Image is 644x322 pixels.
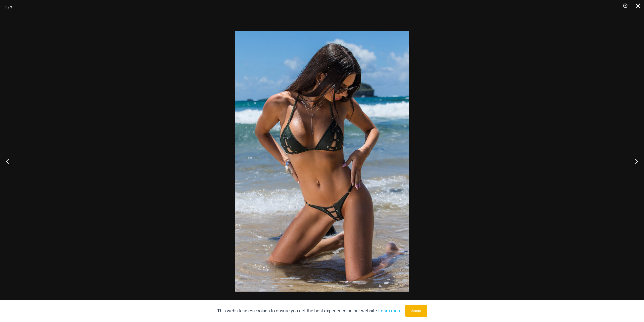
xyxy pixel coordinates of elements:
[5,4,12,11] div: 1 / 7
[405,305,427,317] button: Accept
[235,31,409,292] img: Link Army 3070 Tri Top 2031 Cheeky 08
[378,308,402,313] a: Learn more
[625,148,644,174] button: Next
[217,307,402,315] p: This website uses cookies to ensure you get the best experience on our website.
